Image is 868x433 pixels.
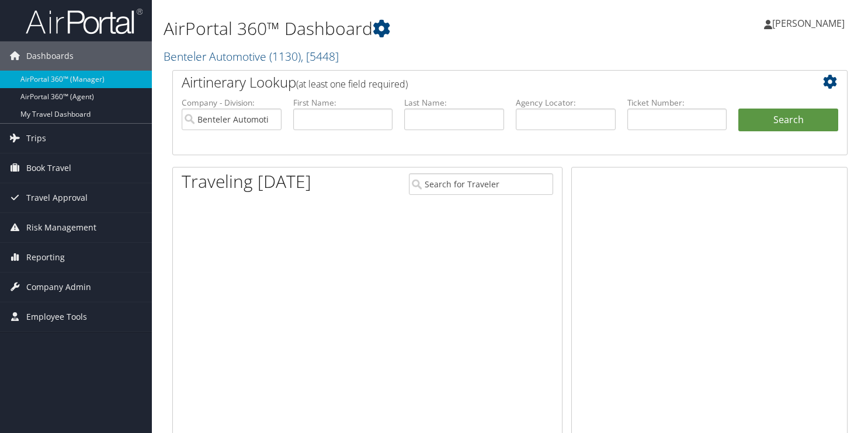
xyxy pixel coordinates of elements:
span: Dashboards [26,41,74,71]
span: , [ 5448 ] [301,48,339,64]
label: First Name: [293,97,393,109]
a: [PERSON_NAME] [764,6,856,41]
label: Ticket Number: [627,97,727,109]
label: Company - Division: [182,97,282,109]
span: Company Admin [26,273,91,302]
span: Travel Approval [26,183,88,212]
h1: Traveling [DATE] [182,169,311,194]
input: Search for Traveler [409,173,554,195]
span: Risk Management [26,213,96,242]
button: Search [738,109,838,132]
span: (at least one field required) [296,78,408,90]
span: Book Travel [26,153,71,183]
label: Agency Locator: [516,97,616,109]
h1: AirPortal 360™ Dashboard [164,16,626,41]
span: ( 1130 ) [269,48,301,64]
a: Benteler Automotive [164,48,339,64]
img: airportal-logo.png [26,8,143,35]
span: Reporting [26,243,65,272]
span: [PERSON_NAME] [772,17,845,30]
span: Employee Tools [26,302,87,331]
span: Trips [26,124,46,153]
label: Last Name: [404,97,504,109]
h2: Airtinerary Lookup [182,72,782,92]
